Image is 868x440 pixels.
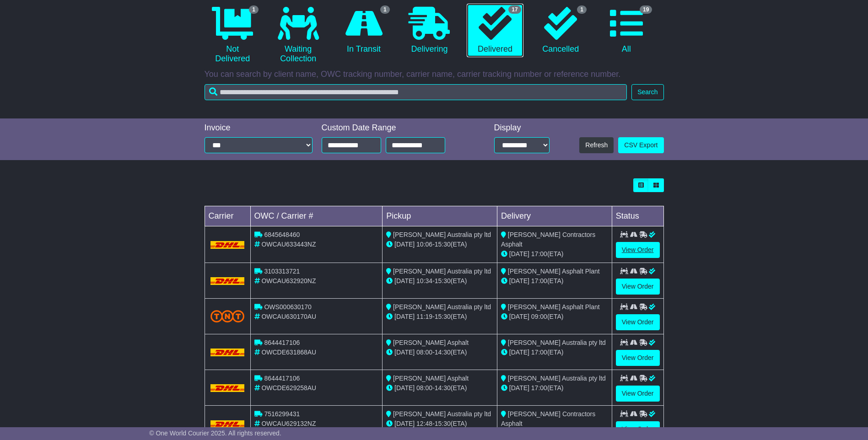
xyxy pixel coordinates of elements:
[531,277,547,284] span: 17:00
[497,206,612,226] td: Delivery
[579,137,614,153] button: Refresh
[416,313,432,320] span: 11:19
[612,206,663,226] td: Status
[393,375,469,382] span: [PERSON_NAME] Asphalt
[261,313,316,320] span: OWCAU630170AU
[149,429,281,437] span: © One World Courier 2025. All rights reserved.
[210,277,245,284] img: DHL.png
[618,137,663,153] a: CSV Export
[435,420,451,427] span: 15:30
[501,276,608,286] div: (ETA)
[501,231,595,248] span: [PERSON_NAME] Contractors Asphalt
[501,312,608,322] div: (ETA)
[210,310,245,322] img: TNT_Domestic.png
[250,206,383,226] td: OWC / Carrier #
[435,384,451,392] span: 14:30
[386,240,493,249] div: - (ETA)
[261,420,316,427] span: OWCAU629132NZ
[616,421,660,437] a: View Order
[416,349,432,356] span: 08:00
[261,349,316,356] span: OWCDE631868AU
[270,4,326,67] a: Waiting Collection
[508,268,600,275] span: [PERSON_NAME] Asphalt Plant
[435,277,451,284] span: 15:30
[210,349,245,356] img: DHL.png
[261,384,316,392] span: OWCDE629258AU
[393,303,491,311] span: [PERSON_NAME] Australia pty ltd
[508,339,606,346] span: [PERSON_NAME] Australia pty ltd
[577,5,587,14] span: 1
[386,419,493,429] div: - (ETA)
[616,314,660,330] a: View Order
[616,279,660,295] a: View Order
[616,350,660,366] a: View Order
[416,384,432,392] span: 08:00
[322,123,469,133] div: Custom Date Range
[508,303,600,311] span: [PERSON_NAME] Asphalt Plant
[205,4,261,67] a: 1 Not Delivered
[494,123,550,133] div: Display
[509,313,529,320] span: [DATE]
[501,249,608,259] div: (ETA)
[210,384,245,392] img: DHL.png
[394,313,415,320] span: [DATE]
[416,241,432,248] span: 10:06
[531,250,547,258] span: 17:00
[264,268,300,275] span: 3103313721
[509,384,529,392] span: [DATE]
[509,250,529,258] span: [DATE]
[394,241,415,248] span: [DATE]
[531,313,547,320] span: 09:00
[249,5,259,14] span: 1
[393,231,491,238] span: [PERSON_NAME] Australia pty ltd
[386,383,493,393] div: - (ETA)
[264,410,300,418] span: 7516299431
[393,339,469,346] span: [PERSON_NAME] Asphalt
[501,348,608,357] div: (ETA)
[467,4,523,58] a: 17 Delivered
[509,277,529,284] span: [DATE]
[416,420,432,427] span: 12:48
[508,5,521,14] span: 17
[394,420,415,427] span: [DATE]
[394,349,415,356] span: [DATE]
[386,312,493,322] div: - (ETA)
[210,420,245,428] img: DHL.png
[416,277,432,284] span: 10:34
[435,313,451,320] span: 15:30
[509,349,529,356] span: [DATE]
[394,384,415,392] span: [DATE]
[393,410,491,418] span: [PERSON_NAME] Australia pty ltd
[261,241,316,248] span: OWCAU633443NZ
[501,410,595,427] span: [PERSON_NAME] Contractors Asphalt
[631,84,663,100] button: Search
[616,242,660,258] a: View Order
[261,277,316,284] span: OWCAU632920NZ
[335,4,392,58] a: 1 In Transit
[394,277,415,284] span: [DATE]
[401,4,458,58] a: Delivering
[616,386,660,402] a: View Order
[380,5,390,14] span: 1
[205,70,664,80] p: You can search by client name, OWC tracking number, carrier name, carrier tracking number or refe...
[383,206,497,226] td: Pickup
[264,231,300,238] span: 6845648460
[640,5,652,14] span: 19
[531,349,547,356] span: 17:00
[205,123,313,133] div: Invoice
[386,276,493,286] div: - (ETA)
[393,268,491,275] span: [PERSON_NAME] Australia pty ltd
[264,339,300,346] span: 8644417106
[435,349,451,356] span: 14:30
[531,384,547,392] span: 17:00
[501,383,608,393] div: (ETA)
[598,4,654,58] a: 19 All
[435,241,451,248] span: 15:30
[264,375,300,382] span: 8644417106
[533,4,589,58] a: 1 Cancelled
[210,241,245,248] img: DHL.png
[264,303,312,311] span: OWS000630170
[205,206,250,226] td: Carrier
[508,375,606,382] span: [PERSON_NAME] Australia pty ltd
[386,348,493,357] div: - (ETA)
